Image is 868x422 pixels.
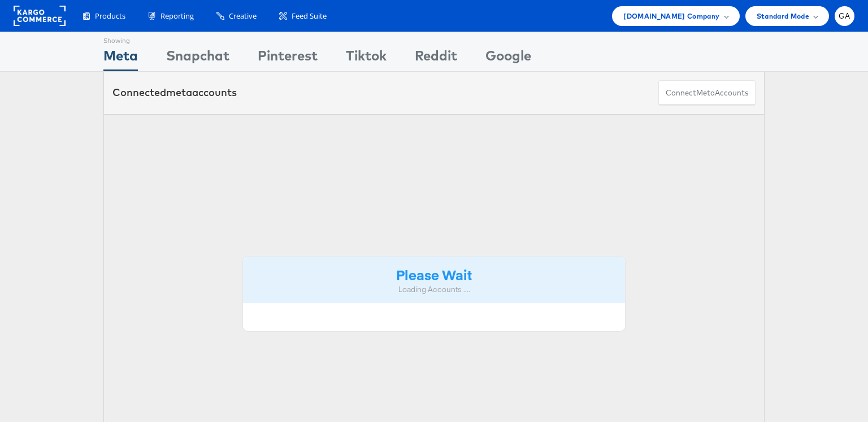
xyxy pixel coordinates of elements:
span: [DOMAIN_NAME] Company [623,10,719,22]
div: Tiktok [346,46,387,71]
div: Showing [103,32,138,46]
div: Meta [103,46,138,71]
span: Products [95,11,125,21]
span: meta [166,86,192,99]
span: GA [839,12,850,20]
span: meta [696,88,715,98]
button: ConnectmetaAccounts [658,80,756,106]
span: Feed Suite [292,11,327,21]
div: Pinterest [258,46,318,71]
div: Connected accounts [112,85,237,100]
span: Standard Mode [757,10,809,22]
span: Creative [229,11,257,21]
strong: Please Wait [396,265,472,284]
div: Snapchat [166,46,229,71]
span: Reporting [160,11,194,21]
div: Reddit [415,46,457,71]
div: Google [485,46,531,71]
div: Loading Accounts .... [251,284,617,295]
